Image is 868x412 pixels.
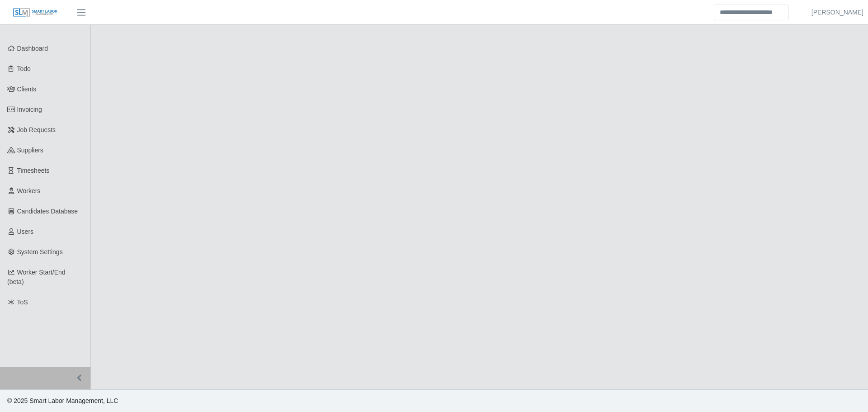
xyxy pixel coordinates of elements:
span: Timesheets [17,167,50,174]
span: Clients [17,85,37,93]
span: Invoicing [17,106,42,113]
span: Job Requests [17,126,56,133]
a: [PERSON_NAME] [811,8,863,17]
span: Candidates Database [17,208,78,215]
span: ToS [17,298,28,306]
span: Dashboard [17,45,48,52]
img: SLM Logo [13,8,58,18]
span: © 2025 Smart Labor Management, LLC [7,397,118,404]
span: Workers [17,187,41,194]
span: Worker Start/End (beta) [7,269,66,285]
span: System Settings [17,248,63,256]
span: Todo [17,65,31,72]
span: Users [17,228,34,235]
span: Suppliers [17,147,43,154]
input: Search [714,5,789,20]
